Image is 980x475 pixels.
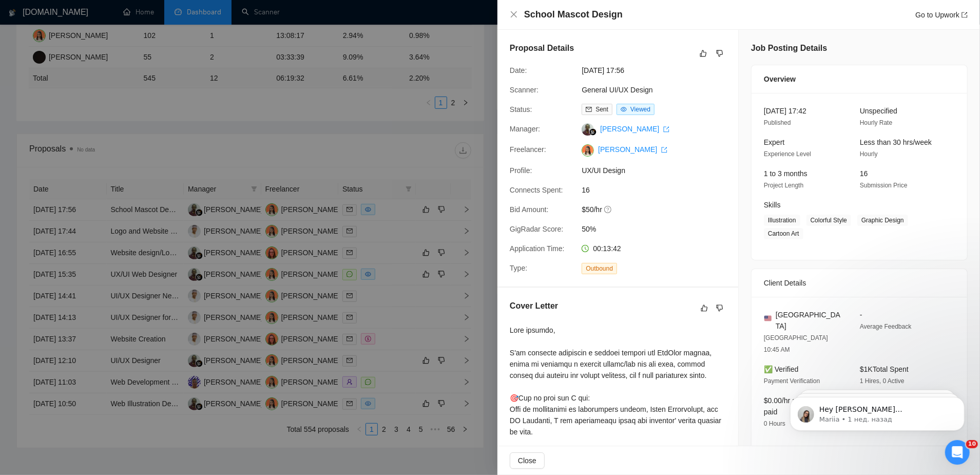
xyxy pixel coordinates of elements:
[621,106,627,112] span: eye
[661,147,667,153] span: export
[860,169,868,178] span: 16
[582,263,617,274] span: Outbound
[582,223,736,235] span: 50%
[593,244,621,253] span: 00:13:42
[860,182,908,189] span: Submission Price
[630,106,650,113] span: Viewed
[764,150,811,158] span: Experience Level
[510,300,558,312] h5: Cover Letter
[510,66,527,74] span: Date:
[764,169,808,178] span: 1 to 3 months
[697,47,709,60] button: like
[598,145,667,154] a: [PERSON_NAME] export
[582,144,594,157] img: c1uNj9yASvKgXK4m2vvefBjJDatZO9HXFkc4SmXnQeb3wYiPu_jtbm1UNRoPnitr3D
[510,225,563,233] span: GigRadar Score:
[857,215,908,226] span: Graphic Design
[860,138,932,146] span: Less than 30 hrs/week
[714,302,726,314] button: dislike
[860,119,892,126] span: Hourly Rate
[764,182,803,189] span: Project Length
[860,311,862,319] span: -
[510,166,532,175] span: Profile:
[582,245,589,252] span: clock-circle
[716,49,723,58] span: dislike
[716,304,723,312] span: dislike
[764,201,781,209] span: Skills
[510,186,563,194] span: Connects Spent:
[764,107,806,115] span: [DATE] 17:42
[589,128,597,136] img: gigradar-bm.png
[764,315,772,322] img: 🇺🇸
[595,106,608,113] span: Sent
[582,65,736,76] span: [DATE] 17:56
[510,10,518,18] span: close
[510,10,518,19] button: Close
[600,125,669,133] a: [PERSON_NAME] export
[764,73,796,85] span: Overview
[751,42,827,54] h5: Job Posting Details
[510,145,546,154] span: Freelancer:
[510,86,539,94] span: Scanner:
[764,365,799,373] span: ✅ Verified
[510,264,527,272] span: Type:
[764,377,820,385] span: Payment Verification
[915,11,968,19] a: Go to Upworkexport
[582,204,736,215] span: $50/hr
[510,205,549,214] span: Bid Amount:
[604,205,612,214] span: question-circle
[764,334,828,353] span: [GEOGRAPHIC_DATA] 10:45 AM
[714,47,726,60] button: dislike
[764,396,840,416] span: $0.00/hr avg hourly rate paid
[510,244,565,253] span: Application Time:
[966,440,978,448] span: 10
[586,106,592,112] span: mail
[582,86,653,94] a: General UI/UX Design
[775,375,980,447] iframe: Intercom notifications сообщение
[776,309,843,332] span: [GEOGRAPHIC_DATA]
[518,455,536,466] span: Close
[510,105,532,113] span: Status:
[582,184,736,196] span: 16
[698,302,710,314] button: like
[701,304,708,312] span: like
[860,150,878,158] span: Hourly
[663,126,669,132] span: export
[700,49,707,58] span: like
[524,8,623,21] h4: School Mascot Design
[764,215,800,226] span: Illustration
[510,125,540,133] span: Manager:
[945,440,970,465] iframe: Intercom live chat
[962,12,968,18] span: export
[764,420,785,427] span: 0 Hours
[764,269,955,297] div: Client Details
[860,365,909,373] span: $1K Total Spent
[806,215,851,226] span: Colorful Style
[510,42,574,54] h5: Proposal Details
[860,323,912,330] span: Average Feedback
[860,107,897,115] span: Unspecified
[510,452,545,469] button: Close
[764,138,784,146] span: Expert
[764,228,803,239] span: Cartoon Art
[764,119,791,126] span: Published
[582,165,736,176] span: UX/UI Design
